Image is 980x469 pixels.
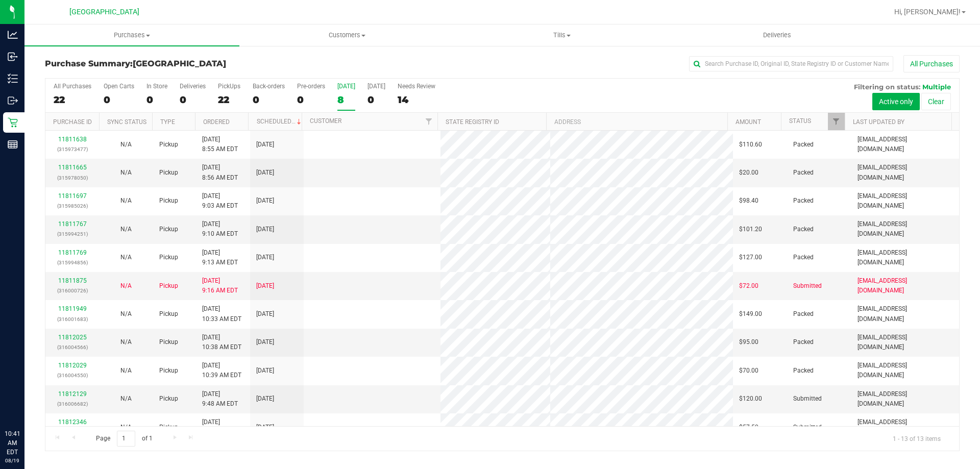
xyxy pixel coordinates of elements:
button: N/A [120,337,132,347]
span: Pickup [159,281,178,291]
span: Packed [793,253,814,262]
span: [DATE] [256,281,274,291]
span: [DATE] 10:39 AM EDT [202,361,241,380]
inline-svg: Analytics [8,30,18,40]
a: 11811769 [58,249,87,256]
a: Filter [828,113,845,130]
p: (316000726) [52,286,93,295]
div: Back-orders [253,83,285,90]
span: [EMAIL_ADDRESS][DOMAIN_NAME] [857,389,953,409]
div: All Purchases [54,83,91,90]
div: Open Carts [104,83,134,90]
iframe: Resource center [10,387,41,418]
inline-svg: Inbound [8,52,18,62]
a: Sync Status [107,118,146,126]
a: 11812025 [58,334,87,341]
span: 1 - 13 of 13 items [885,431,949,446]
div: Pre-orders [297,83,325,90]
span: [DATE] [256,225,274,234]
a: State Registry ID [446,118,499,126]
span: [DATE] 9:10 AM EDT [202,219,238,239]
span: Not Applicable [120,197,132,204]
input: Search Purchase ID, Original ID, State Registry ID or Customer Name... [689,56,893,71]
inline-svg: Retail [8,117,18,128]
button: All Purchases [903,55,960,72]
p: 10:41 AM EDT [5,429,20,457]
span: Page of 1 [87,431,161,447]
a: 11811697 [58,192,87,200]
span: [DATE] 8:56 AM EDT [202,163,238,182]
a: 11811767 [58,220,87,228]
a: Scheduled [257,118,303,125]
div: In Store [146,83,167,90]
span: [EMAIL_ADDRESS][DOMAIN_NAME] [857,417,953,437]
div: 0 [253,94,285,106]
span: Not Applicable [120,310,132,317]
button: N/A [120,196,132,206]
span: Hi, [PERSON_NAME]! [894,8,961,16]
p: 08/19 [5,457,20,464]
a: Deliveries [670,24,885,46]
a: 11812129 [58,390,87,398]
span: Pickup [159,309,178,319]
p: (316004550) [52,371,93,380]
a: Filter [421,113,437,130]
div: 0 [146,94,167,106]
a: Customer [310,117,341,125]
button: Clear [921,93,951,110]
span: Pickup [159,140,178,150]
span: [DATE] [256,394,274,404]
inline-svg: Reports [8,139,18,150]
span: Pickup [159,394,178,404]
span: $149.00 [739,309,762,319]
button: N/A [120,366,132,376]
a: 11811875 [58,277,87,284]
span: [DATE] 10:38 AM EDT [202,333,241,352]
span: [EMAIL_ADDRESS][DOMAIN_NAME] [857,361,953,380]
span: Pickup [159,253,178,262]
div: 22 [54,94,91,106]
span: $120.00 [739,394,762,404]
span: Not Applicable [120,367,132,374]
p: (315994251) [52,229,93,239]
div: Deliveries [180,83,206,90]
inline-svg: Inventory [8,73,18,84]
span: Not Applicable [120,169,132,176]
span: $101.20 [739,225,762,234]
span: $127.00 [739,253,762,262]
a: Ordered [203,118,230,126]
span: [DATE] [256,423,274,432]
span: Multiple [922,83,951,91]
span: Not Applicable [120,424,132,431]
span: $70.00 [739,366,758,376]
span: [EMAIL_ADDRESS][DOMAIN_NAME] [857,248,953,267]
span: [GEOGRAPHIC_DATA] [69,8,139,16]
span: Customers [240,31,454,40]
span: Submitted [793,281,822,291]
div: [DATE] [337,83,355,90]
h3: Purchase Summary: [45,59,350,68]
span: $72.00 [739,281,758,291]
div: 8 [337,94,355,106]
div: Needs Review [398,83,435,90]
span: [DATE] [256,168,274,178]
button: N/A [120,140,132,150]
span: Filtering on status: [854,83,920,91]
span: [EMAIL_ADDRESS][DOMAIN_NAME] [857,276,953,295]
a: Type [160,118,175,126]
span: Packed [793,337,814,347]
span: $95.00 [739,337,758,347]
span: [DATE] [256,196,274,206]
button: N/A [120,168,132,178]
a: Amount [736,118,761,126]
p: (316001683) [52,314,93,324]
a: 11811949 [58,305,87,312]
span: Not Applicable [120,395,132,402]
span: Not Applicable [120,226,132,233]
a: 11811665 [58,164,87,171]
span: $57.50 [739,423,758,432]
span: [DATE] 10:25 AM EDT [202,417,241,437]
p: (315985026) [52,201,93,211]
span: Pickup [159,423,178,432]
span: [DATE] 8:55 AM EDT [202,135,238,154]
